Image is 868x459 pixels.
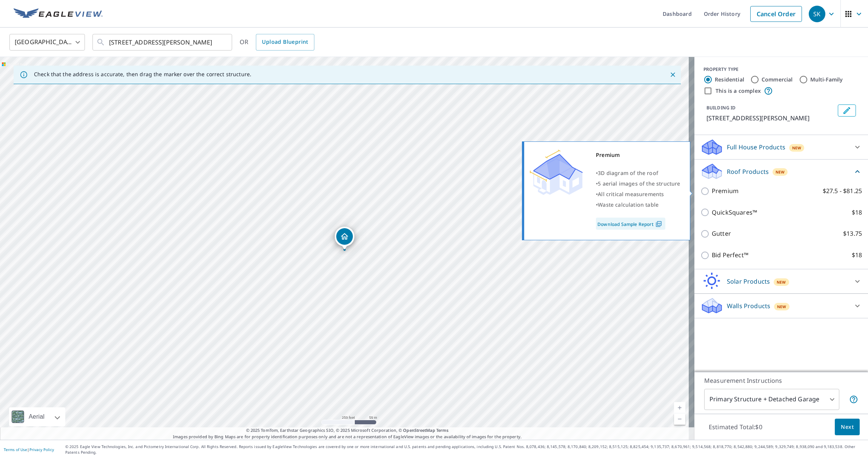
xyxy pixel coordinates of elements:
p: © 2025 Eagle View Technologies, Inc. and Pictometry International Corp. All Rights Reserved. Repo... [65,444,864,455]
a: OpenStreetMap [403,427,435,433]
div: PROPERTY TYPE [703,66,859,73]
div: • [596,178,680,189]
div: Full House ProductsNew [700,138,862,156]
img: Pdf Icon [654,221,664,227]
p: QuickSquares™ [712,208,757,217]
a: Download Sample Report [596,218,665,230]
a: Cancel Order [750,6,802,22]
p: [STREET_ADDRESS][PERSON_NAME] [706,114,835,123]
label: This is a complex [716,87,761,95]
label: Commercial [762,76,793,83]
div: Aerial [26,407,47,426]
span: 3D diagram of the roof [598,169,658,177]
span: New [792,145,802,151]
span: Next [841,422,854,432]
span: New [777,304,786,310]
div: OR [240,34,314,51]
p: $13.75 [843,229,862,238]
label: Multi-Family [810,76,843,83]
div: Aerial [9,407,65,426]
div: Roof ProductsNew [700,163,862,180]
p: Estimated Total: $0 [703,419,768,435]
a: Terms of Use [4,447,27,452]
div: Dropped pin, building 1, Residential property, 3334 Patzke Ln Caledonia, WI 53405 [335,227,354,250]
p: $27.5 - $81.25 [823,186,862,196]
div: SK [809,6,825,22]
span: Waste calculation table [598,201,659,208]
span: All critical measurements [598,190,664,198]
p: BUILDING ID [706,104,736,111]
p: Bid Perfect™ [712,250,748,260]
span: New [777,279,786,285]
button: Close [668,70,678,80]
div: Solar ProductsNew [700,272,862,290]
p: Roof Products [727,167,769,176]
p: Check that the address is accurate, then drag the marker over the correct structure. [34,71,251,78]
p: Solar Products [727,277,770,286]
a: Current Level 17, Zoom Out [674,413,685,425]
p: Measurement Instructions [704,376,858,385]
a: Terms [436,427,449,433]
button: Next [835,419,860,436]
p: Walls Products [727,301,770,310]
a: Privacy Policy [29,447,54,452]
button: Edit building 1 [838,104,856,117]
a: Upload Blueprint [256,34,314,51]
p: | [4,447,54,452]
span: New [776,169,785,175]
span: © 2025 TomTom, Earthstar Geographics SIO, © 2025 Microsoft Corporation, © [246,427,449,434]
div: Walls ProductsNew [700,297,862,315]
div: • [596,200,680,210]
input: Search by address or latitude-longitude [109,32,217,53]
img: Premium [530,150,583,195]
p: $18 [852,250,862,260]
span: Your report will include the primary structure and a detached garage if one exists. [849,395,858,404]
label: Residential [715,76,744,83]
div: • [596,168,680,178]
div: • [596,189,680,200]
p: Premium [712,186,739,196]
p: Gutter [712,229,731,238]
div: [GEOGRAPHIC_DATA] [9,32,85,53]
span: 5 aerial images of the structure [598,180,680,187]
p: Full House Products [727,143,785,152]
div: Premium [596,150,680,160]
div: Primary Structure + Detached Garage [704,389,839,410]
p: $18 [852,208,862,217]
a: Current Level 17, Zoom In [674,402,685,413]
img: EV Logo [14,8,103,20]
span: Upload Blueprint [262,37,308,47]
